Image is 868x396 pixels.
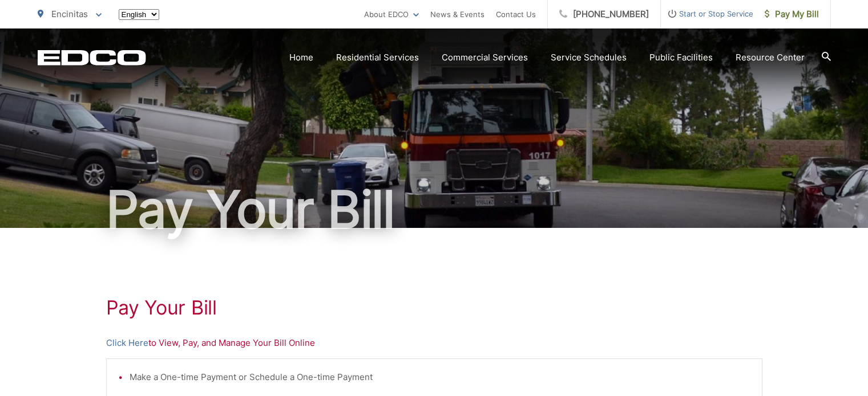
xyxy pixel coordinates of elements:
[106,296,762,319] h1: Pay Your Bill
[289,51,313,64] a: Home
[551,51,627,64] a: Service Schedules
[364,7,419,21] a: About EDCO
[106,336,148,350] a: Click Here
[130,370,750,384] li: Make a One-time Payment or Schedule a One-time Payment
[119,9,159,20] select: Select a language
[442,51,528,64] a: Commercial Services
[736,51,805,64] a: Resource Center
[336,51,419,64] a: Residential Services
[649,51,713,64] a: Public Facilities
[38,181,831,238] h1: Pay Your Bill
[106,336,762,350] p: to View, Pay, and Manage Your Bill Online
[430,7,485,21] a: News & Events
[765,7,819,21] span: Pay My Bill
[51,9,88,19] span: Encinitas
[38,50,146,66] a: EDCD logo. Return to the homepage.
[496,7,536,21] a: Contact Us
